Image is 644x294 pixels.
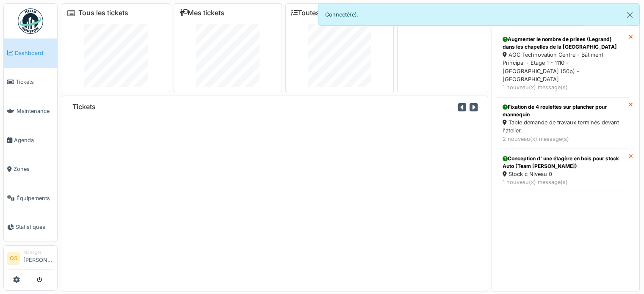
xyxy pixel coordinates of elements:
a: Dashboard [4,38,57,68]
span: Agenda [14,136,54,144]
div: 1 nouveau(x) message(s) [503,178,623,186]
a: Agenda [4,126,57,155]
div: Stock c Niveau 0 [503,170,623,178]
a: Maintenance [4,96,57,126]
li: QS [7,252,20,265]
div: Conception d' une étagère en bois pour stock Auto (Team [PERSON_NAME]) [503,155,623,170]
li: [PERSON_NAME] [23,249,54,267]
div: 1 nouveau(x) message(s) [503,83,623,91]
a: Tous les tickets [78,9,128,17]
a: Toutes les tâches [291,9,354,17]
a: Équipements [4,184,57,213]
div: Table demande de travaux terminés devant l'atelier. [503,118,623,135]
span: Maintenance [17,107,54,115]
a: Zones [4,154,57,184]
span: Équipements [17,194,54,202]
div: Manager [23,249,54,256]
span: Tickets [16,78,54,86]
span: Statistiques [16,223,54,231]
div: Augmenter le nombre de prises (Legrand) dans les chapelles de la [GEOGRAPHIC_DATA] [503,36,623,51]
a: Conception d' une étagère en bois pour stock Auto (Team [PERSON_NAME]) Stock c Niveau 0 1 nouveau... [497,149,629,192]
div: AGC Technovation Centre - Bâtiment Principal - Etage 1 - 1110 - [GEOGRAPHIC_DATA] (50p) - [GEOGRA... [503,51,623,83]
button: Close [620,4,639,26]
a: Tickets [4,68,57,97]
img: Badge_color-CXgf-gQk.svg [18,8,43,34]
div: Fixation de 4 roulettes sur plancher pour mannequin [503,103,623,118]
a: Augmenter le nombre de prises (Legrand) dans les chapelles de la [GEOGRAPHIC_DATA] AGC Technovati... [497,30,629,97]
span: Zones [14,165,54,173]
a: QS Manager[PERSON_NAME] [7,249,54,269]
a: Statistiques [4,213,57,242]
div: Connecté(e). [318,3,640,26]
span: Dashboard [15,49,54,57]
div: 2 nouveau(x) message(s) [503,135,623,143]
a: Mes tickets [179,9,224,17]
h6: Tickets [72,103,96,111]
a: Fixation de 4 roulettes sur plancher pour mannequin Table demande de travaux terminés devant l'at... [497,97,629,149]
